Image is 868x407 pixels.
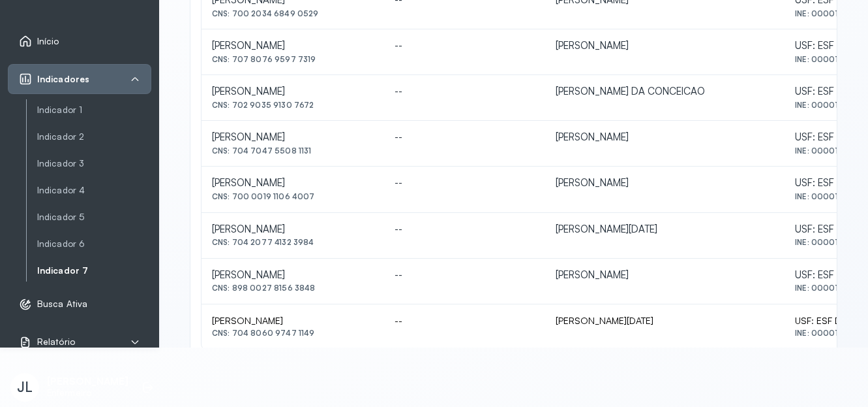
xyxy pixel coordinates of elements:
div: [PERSON_NAME] [556,269,774,282]
div: [PERSON_NAME] [212,269,374,282]
div: CNS: 707 8076 9597 7319 [212,55,374,64]
span: Indicadores [37,74,89,85]
a: Indicador 6 [37,236,151,252]
div: [PERSON_NAME][DATE] [556,315,774,327]
div: CNS: 700 0019 1106 4007 [212,192,374,201]
span: JL [17,378,33,395]
div: CNS: 700 2034 6849 0529 [212,9,374,18]
a: Indicador 5 [37,209,151,225]
div: [PERSON_NAME][DATE] [556,223,774,236]
div: CNS: 704 7047 5508 1131 [212,146,374,155]
div: [PERSON_NAME] [556,40,774,52]
div: -- [395,315,535,327]
div: CNS: 704 8060 9747 1149 [212,329,374,338]
div: -- [395,40,535,52]
a: Indicador 3 [37,155,151,172]
div: -- [395,177,535,189]
div: CNS: 704 2077 4132 3984 [212,238,374,247]
div: CNS: 702 9035 9130 7672 [212,101,374,110]
a: Indicador 1 [37,105,151,116]
a: Indicador 6 [37,238,151,250]
a: Indicador 4 [37,182,151,199]
div: -- [395,223,535,236]
a: Indicador 2 [37,131,151,142]
div: [PERSON_NAME] [212,40,374,52]
span: Relatório [37,336,75,348]
a: Indicador 1 [37,102,151,118]
div: -- [395,86,535,98]
div: [PERSON_NAME] DA CONCEICAO [556,86,774,98]
a: Indicador 5 [37,212,151,223]
a: Indicador 2 [37,129,151,145]
div: -- [395,269,535,282]
div: -- [395,131,535,144]
a: Indicador 4 [37,185,151,196]
p: Enfermeiro [47,387,128,399]
div: CNS: 898 0027 8156 3848 [212,284,374,293]
a: Busca Ativa [19,298,140,311]
div: [PERSON_NAME] [212,177,374,189]
a: Indicador 7 [37,263,151,279]
p: [PERSON_NAME] [47,376,128,388]
span: Busca Ativa [37,299,87,310]
a: Início [19,35,140,48]
div: [PERSON_NAME] [212,131,374,144]
a: Indicador 7 [37,265,151,276]
span: Início [37,36,59,47]
a: Indicador 3 [37,158,151,169]
div: [PERSON_NAME] [556,131,774,144]
div: [PERSON_NAME] [212,315,374,327]
div: [PERSON_NAME] [212,223,374,236]
div: [PERSON_NAME] [556,177,774,189]
div: [PERSON_NAME] [212,86,374,98]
